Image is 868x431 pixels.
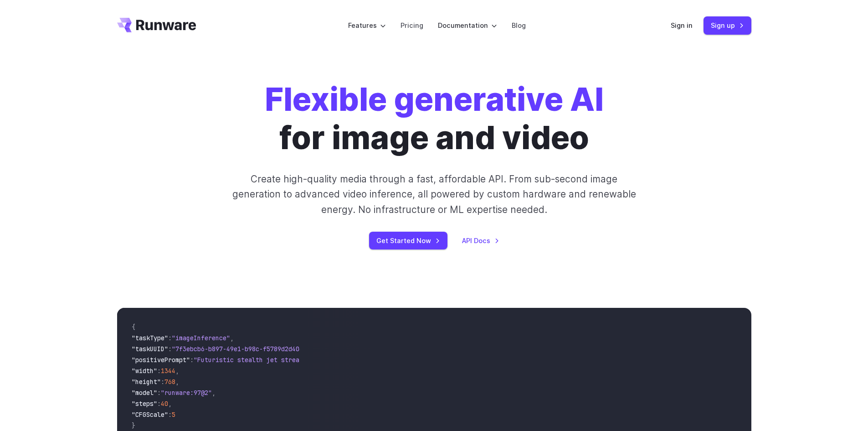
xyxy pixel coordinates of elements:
[117,18,196,32] a: Go to /
[175,367,179,375] span: ,
[194,356,525,364] span: "Futuristic stealth jet streaking through a neon-lit cityscape with glowing purple exhaust"
[164,378,175,386] span: 768
[348,20,386,31] label: Features
[132,378,161,386] span: "height"
[132,334,168,342] span: "taskType"
[132,367,157,375] span: "width"
[230,334,234,342] span: ,
[161,378,164,386] span: :
[168,400,172,408] span: ,
[132,421,135,430] span: }
[132,356,190,364] span: "positivePrompt"
[172,334,230,342] span: "imageInference"
[438,20,497,31] label: Documentation
[132,410,168,419] span: "CFGScale"
[132,400,157,408] span: "steps"
[190,356,194,364] span: :
[132,323,135,331] span: {
[212,389,216,397] span: ,
[157,367,161,375] span: :
[172,345,310,353] span: "7f3ebcb6-b897-49e1-b98c-f5789d2d40d7"
[401,20,423,31] a: Pricing
[132,345,168,353] span: "taskUUID"
[172,410,175,419] span: 5
[157,400,161,408] span: :
[168,410,172,419] span: :
[175,378,179,386] span: ,
[462,235,499,246] a: API Docs
[671,20,693,31] a: Sign in
[231,171,637,217] p: Create high-quality media through a fast, affordable API. From sub-second image generation to adv...
[161,400,168,408] span: 40
[512,20,526,31] a: Blog
[369,232,447,249] a: Get Started Now
[168,334,172,342] span: :
[132,389,157,397] span: "model"
[168,345,172,353] span: :
[265,80,604,119] strong: Flexible generative AI
[157,389,161,397] span: :
[161,389,212,397] span: "runware:97@2"
[161,367,175,375] span: 1344
[265,80,604,157] h1: for image and video
[704,16,751,34] a: Sign up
